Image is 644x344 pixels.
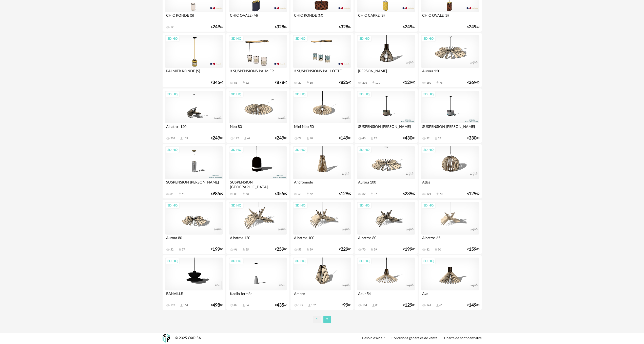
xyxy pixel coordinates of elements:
[341,192,348,196] span: 129
[165,91,180,98] div: 3D HQ
[212,81,220,84] span: 345
[357,290,415,301] div: Azur 54
[234,81,237,85] div: 58
[362,304,367,307] div: 164
[306,136,310,140] span: Download icon
[306,248,310,251] span: Download icon
[405,248,412,251] span: 199
[170,26,173,29] div: 12
[362,81,367,85] div: 206
[229,258,244,264] div: 3D HQ
[306,81,310,85] span: Download icon
[370,192,374,196] span: Download icon
[421,123,479,133] div: SUSPENSION [PERSON_NAME]
[229,290,287,301] div: Kaolin fermée
[405,304,412,307] span: 129
[277,81,284,84] span: 878
[234,137,239,140] div: 122
[438,137,441,140] div: 12
[293,258,308,264] div: 3D HQ
[178,248,182,251] span: Download icon
[182,248,185,251] div: 37
[246,248,249,251] div: 55
[339,81,351,84] div: € 60
[165,290,223,301] div: BANVILLE
[293,123,351,133] div: Mini Néo 50
[310,248,313,251] div: 39
[246,81,249,85] div: 32
[355,33,417,87] a: 3D HQ [PERSON_NAME] 206 Download icon 101 €12900
[298,192,301,196] div: 68
[439,304,442,307] div: 61
[234,304,237,307] div: 89
[165,147,180,153] div: 3D HQ
[339,25,351,29] div: € 80
[165,179,223,189] div: SUSPENSION [PERSON_NAME]
[467,25,479,29] div: € 60
[372,81,375,85] span: Download icon
[290,33,353,87] a: 3D HQ 3 SUSPENSIONS PAILLOTTE 20 Download icon 10 €82560
[163,200,225,254] a: 3D HQ Aurora 80 52 Download icon 37 €19900
[467,136,479,140] div: € 00
[436,304,439,307] span: Download icon
[298,304,303,307] div: 195
[226,200,289,254] a: 3D HQ Albatros 120 96 Download icon 55 €25900
[293,235,351,245] div: Albatros 100
[339,136,351,140] div: € 00
[170,304,175,307] div: 193
[277,192,284,196] span: 355
[372,304,375,307] span: Download icon
[275,81,287,84] div: € 40
[421,179,479,189] div: Atlas
[467,248,479,251] div: € 00
[434,136,438,140] span: Download icon
[419,255,481,310] a: 3D HQ Ava 141 Download icon 61 €14900
[246,304,249,307] div: 34
[355,200,417,254] a: 3D HQ Albatros 80 70 Download icon 39 €19900
[277,136,284,140] span: 249
[438,248,441,251] div: 50
[183,137,188,140] div: 109
[180,136,183,140] span: Download icon
[275,192,287,196] div: € 00
[355,88,417,143] a: 3D HQ SUSPENSION [PERSON_NAME] 40 Download icon 12 €43000
[211,248,223,251] div: € 00
[212,192,220,196] span: 985
[341,81,348,84] span: 825
[293,290,351,301] div: Ambre
[426,304,431,307] div: 141
[293,147,308,153] div: 3D HQ
[275,136,287,140] div: € 00
[370,248,374,251] span: Download icon
[170,192,173,196] div: 81
[403,81,415,84] div: € 00
[323,316,331,323] li: 2
[469,81,476,84] span: 269
[242,192,246,196] span: Download icon
[357,35,372,42] div: 3D HQ
[246,192,249,196] div: 43
[421,258,436,264] div: 3D HQ
[293,12,351,22] div: CHIC RONDE (M)
[226,255,289,310] a: 3D HQ Kaolin fermée 89 Download icon 34 €43560
[293,202,308,209] div: 3D HQ
[163,144,225,199] a: 3D HQ SUSPENSION [PERSON_NAME] 81 Download icon 41 €98500
[226,144,289,199] a: 3D HQ SUSPENSION [GEOGRAPHIC_DATA] 88 Download icon 43 €35500
[310,137,313,140] div: 40
[306,192,310,196] span: Download icon
[229,91,244,98] div: 3D HQ
[405,81,412,84] span: 129
[419,88,481,143] a: 3D HQ SUSPENSION [PERSON_NAME] 32 Download icon 12 €33000
[242,81,246,85] span: Download icon
[355,255,417,310] a: 3D HQ Azur 54 164 Download icon 88 €12900
[229,179,287,189] div: SUSPENSION [GEOGRAPHIC_DATA]
[362,192,365,196] div: 82
[229,35,244,42] div: 3D HQ
[165,68,223,78] div: PALMIER RONDE (S)
[405,192,412,196] span: 239
[307,304,311,307] span: Download icon
[444,336,482,341] a: Charte de confidentialité
[421,235,479,245] div: Albatros 65
[362,336,385,341] a: Besoin d'aide ?
[426,248,430,251] div: 82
